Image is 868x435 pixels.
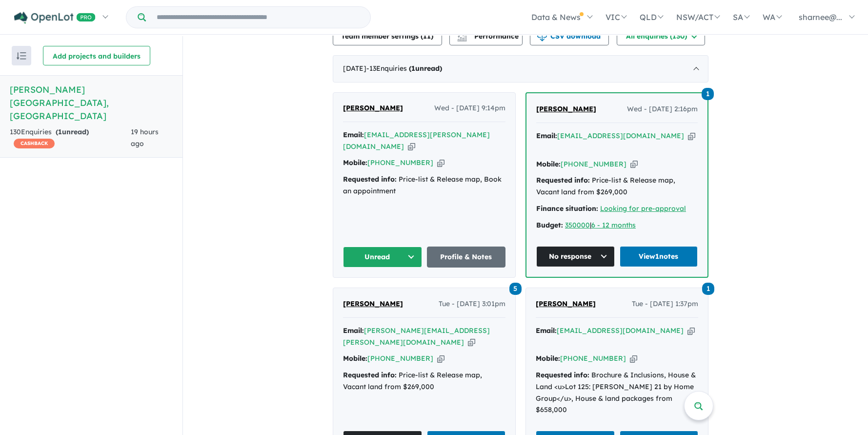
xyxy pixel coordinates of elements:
[702,283,714,295] span: 1
[409,64,442,73] strong: ( unread)
[536,104,596,115] a: [PERSON_NAME]
[343,299,403,308] span: [PERSON_NAME]
[536,326,557,335] strong: Email:
[367,158,433,167] a: [PHONE_NUMBER]
[799,12,842,22] span: sharnee@...
[617,26,705,45] button: All enquiries (130)
[561,160,626,168] a: [PHONE_NUMBER]
[14,139,55,148] span: CASHBACK
[343,104,403,112] span: [PERSON_NAME]
[537,32,547,41] img: download icon
[536,176,590,185] strong: Requested info:
[536,354,560,363] strong: Mobile:
[600,204,686,213] a: Looking for pre-approval
[536,298,596,310] a: [PERSON_NAME]
[10,83,173,123] h5: [PERSON_NAME][GEOGRAPHIC_DATA] , [GEOGRAPHIC_DATA]
[14,12,96,24] img: Openlot PRO Logo White
[439,298,505,310] span: Tue - [DATE] 3:01pm
[457,35,467,41] img: bar-chart.svg
[56,127,89,136] strong: ( unread)
[536,246,615,267] button: No response
[17,52,26,60] img: sort.svg
[536,160,561,168] strong: Mobile:
[702,87,714,100] a: 1
[560,354,626,363] a: [PHONE_NUMBER]
[536,131,557,140] strong: Email:
[148,7,368,28] input: Try estate name, suburb, builder or developer
[411,64,415,73] span: 1
[449,26,523,45] button: Performance
[702,282,714,295] a: 1
[343,158,367,167] strong: Mobile:
[509,282,522,295] a: 5
[536,370,698,416] div: Brochure & Inclusions, House & Land <u>Lot 125: [PERSON_NAME] 21 by Home Group</u>, House & land ...
[437,353,444,364] button: Copy
[536,220,698,231] div: |
[536,221,563,229] strong: Budget:
[630,159,638,169] button: Copy
[468,337,475,348] button: Copy
[58,127,62,136] span: 1
[459,32,519,41] span: Performance
[366,64,442,73] span: - 13 Enquir ies
[591,221,636,229] a: 6 - 12 months
[437,158,444,168] button: Copy
[333,26,442,45] button: Team member settings (11)
[343,371,397,379] strong: Requested info:
[702,88,714,100] span: 1
[434,103,505,114] span: Wed - [DATE] 9:14pm
[343,326,364,335] strong: Email:
[536,175,698,198] div: Price-list & Release map, Vacant land from $269,000
[10,126,131,150] div: 130 Enquir ies
[131,127,159,148] span: 19 hours ago
[565,221,590,229] a: 350000
[536,204,598,213] strong: Finance situation:
[620,246,698,267] a: View1notes
[687,326,695,336] button: Copy
[632,298,698,310] span: Tue - [DATE] 1:37pm
[688,131,695,141] button: Copy
[343,247,422,268] button: Unread
[333,55,708,83] div: [DATE]
[343,174,505,197] div: Price-list & Release map, Book an appointment
[424,32,431,41] span: 11
[530,26,609,45] button: CSV download
[408,142,415,152] button: Copy
[343,354,367,363] strong: Mobile:
[343,130,490,151] a: [EMAIL_ADDRESS][PERSON_NAME][DOMAIN_NAME]
[627,104,698,115] span: Wed - [DATE] 2:16pm
[509,283,522,295] span: 5
[343,370,505,393] div: Price-list & Release map, Vacant land from $269,000
[343,326,490,347] a: [PERSON_NAME][EMAIL_ADDRESS][PERSON_NAME][DOMAIN_NAME]
[367,354,433,363] a: [PHONE_NUMBER]
[536,299,596,308] span: [PERSON_NAME]
[536,371,589,379] strong: Requested info:
[557,131,684,140] a: [EMAIL_ADDRESS][DOMAIN_NAME]
[343,103,403,114] a: [PERSON_NAME]
[536,104,596,113] span: [PERSON_NAME]
[43,46,150,65] button: Add projects and builders
[343,130,364,139] strong: Email:
[630,353,637,364] button: Copy
[343,298,403,310] a: [PERSON_NAME]
[427,247,506,268] a: Profile & Notes
[343,175,397,184] strong: Requested info:
[557,326,684,335] a: [EMAIL_ADDRESS][DOMAIN_NAME]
